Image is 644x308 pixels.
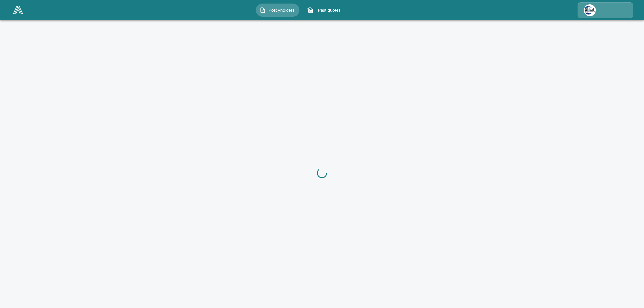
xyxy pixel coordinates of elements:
[268,7,296,13] span: Policyholders
[260,7,266,13] img: Policyholders Icon
[13,6,23,14] img: AA Logo
[303,4,347,17] button: Past quotes IconPast quotes
[256,4,299,17] button: Policyholders IconPolicyholders
[584,4,596,16] img: Agency Icon
[578,2,633,18] a: Agency Icon
[307,7,313,13] img: Past quotes Icon
[315,7,343,13] span: Past quotes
